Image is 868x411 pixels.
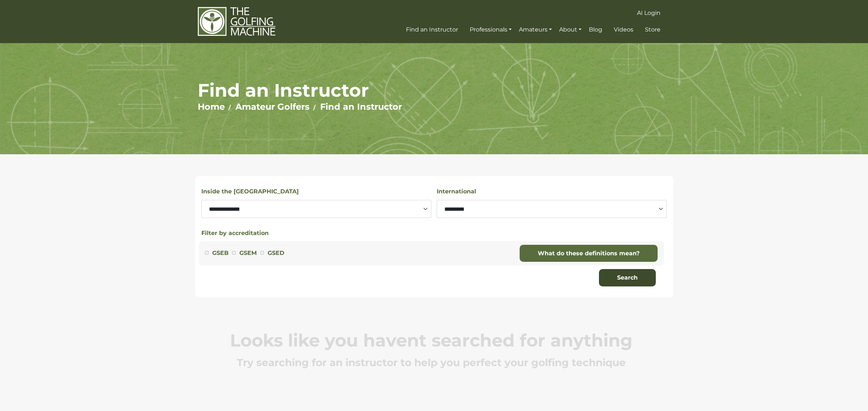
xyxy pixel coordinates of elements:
p: Looks like you havent searched for anything [199,330,664,351]
a: Blog [587,23,604,36]
select: Select a state [201,200,431,218]
button: Filter by accreditation [201,229,269,238]
a: Find an Instructor [404,23,460,36]
label: International [437,187,476,196]
a: Find an Instructor [320,101,402,112]
button: Search [599,269,656,286]
span: AI Login [637,9,661,16]
label: GSED [268,248,284,258]
select: Select a country [437,200,667,218]
span: Videos [614,26,633,33]
a: Amateurs [517,23,554,36]
span: Store [645,26,661,33]
a: Home [198,101,225,112]
label: GSEM [239,248,257,258]
h1: Find an Instructor [198,79,670,101]
label: GSEB [212,248,228,258]
a: AI Login [635,7,662,20]
img: The Golfing Machine [198,7,276,37]
a: Store [643,23,662,36]
a: About [557,23,583,36]
p: Try searching for an instructor to help you perfect your golfing technique [199,356,664,369]
a: Videos [612,23,635,36]
span: Find an Instructor [406,26,458,33]
label: Inside the [GEOGRAPHIC_DATA] [201,187,299,196]
span: Blog [589,26,602,33]
a: What do these definitions mean? [520,245,658,262]
a: Amateur Golfers [235,101,310,112]
a: Professionals [468,23,513,36]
